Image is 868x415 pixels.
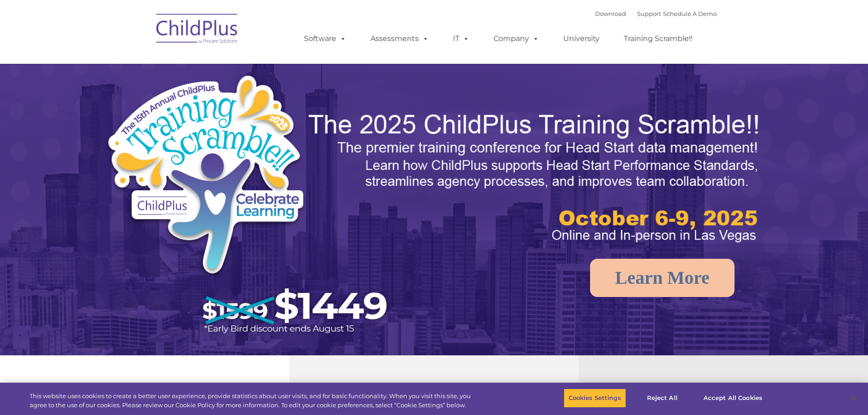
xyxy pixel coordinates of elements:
[564,389,626,408] button: Cookies Settings
[843,388,863,408] button: Close
[699,389,767,408] button: Accept All Cookies
[595,10,626,17] a: Download
[152,7,243,53] img: ChildPlus by Procare Solutions
[590,259,734,297] a: Learn More
[595,10,717,17] font: |
[637,10,661,17] a: Support
[361,30,438,48] a: Assessments
[444,30,478,48] a: IT
[663,10,717,17] a: Schedule A Demo
[127,97,165,104] span: Phone number
[615,30,702,48] a: Training Scramble!!
[295,30,355,48] a: Software
[127,60,154,67] span: Last name
[634,389,691,408] button: Reject All
[484,30,548,48] a: Company
[30,392,478,410] div: This website uses cookies to create a better user experience, provide statistics about user visit...
[554,30,609,48] a: University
